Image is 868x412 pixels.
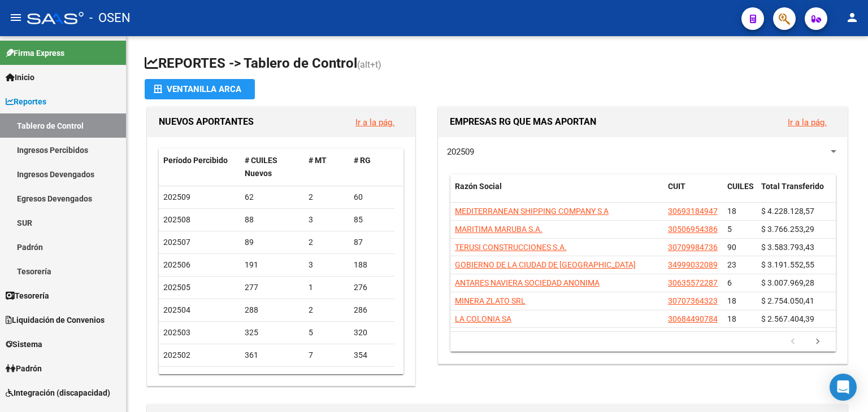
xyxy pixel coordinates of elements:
[782,336,804,348] a: go to previous page
[761,225,814,234] span: $ 3.766.253,29
[245,281,300,294] div: 277
[727,296,736,305] span: 18
[455,314,511,323] span: LA COLONIA SA
[761,207,814,216] span: $ 4.228.128,57
[727,182,754,191] span: CUILES
[309,304,345,317] div: 2
[357,59,381,70] span: (alt+t)
[349,148,394,186] datatable-header-cell: # RG
[245,213,300,226] div: 88
[668,314,718,323] span: 30684490784
[761,260,814,269] span: $ 3.191.552,55
[354,304,390,317] div: 286
[830,374,857,401] div: Open Intercom Messenger
[163,260,190,269] span: 202506
[455,296,526,305] span: MINERA ZLATO SRL
[245,326,300,339] div: 325
[309,191,345,204] div: 2
[6,338,42,350] span: Sistema
[727,225,732,234] span: 5
[668,296,718,305] span: 30707364323
[727,207,736,216] span: 18
[154,79,246,99] div: Ventanilla ARCA
[354,258,390,271] div: 188
[668,207,718,216] span: 30693184947
[447,147,474,157] span: 202509
[163,305,190,314] span: 202504
[668,260,718,269] span: 34999032089
[163,373,190,382] span: 202501
[723,174,757,212] datatable-header-cell: CUILES
[163,328,190,337] span: 202503
[145,79,255,99] button: Ventanilla ARCA
[9,11,23,24] mat-icon: menu
[727,278,732,287] span: 6
[346,112,403,133] button: Ir a la pág.
[354,236,390,249] div: 87
[89,6,131,30] span: - OSEN
[727,260,736,269] span: 23
[779,112,836,133] button: Ir a la pág.
[354,371,390,384] div: 398
[450,116,596,127] span: EMPRESAS RG QUE MAS APORTAN
[159,116,254,127] span: NUEVOS APORTANTES
[757,174,836,212] datatable-header-cell: Total Transferido
[245,371,300,384] div: 406
[163,215,190,224] span: 202508
[163,192,190,201] span: 202509
[455,225,542,234] span: MARITIMA MARUBA S.A.
[245,236,300,249] div: 89
[354,281,390,294] div: 276
[309,258,345,271] div: 3
[354,326,390,339] div: 320
[354,213,390,226] div: 85
[309,371,345,384] div: 8
[240,148,305,186] datatable-header-cell: # CUILES Nuevos
[355,117,394,128] a: Ir a la pág.
[245,191,300,204] div: 62
[761,278,814,287] span: $ 3.007.969,28
[245,258,300,271] div: 191
[6,71,34,84] span: Inicio
[845,11,859,24] mat-icon: person
[309,156,327,165] span: # MT
[761,182,824,191] span: Total Transferido
[455,243,567,252] span: TERUSI CONSTRUCCIONES S.A.
[6,387,110,399] span: Integración (discapacidad)
[761,296,814,305] span: $ 2.754.050,41
[6,362,42,375] span: Padrón
[455,260,636,269] span: GOBIERNO DE LA CIUDAD DE [GEOGRAPHIC_DATA]
[668,182,685,191] span: CUIT
[761,243,814,252] span: $ 3.583.793,43
[354,349,390,362] div: 354
[245,349,300,362] div: 361
[788,117,827,128] a: Ir a la pág.
[6,47,64,59] span: Firma Express
[163,156,228,165] span: Período Percibido
[245,304,300,317] div: 288
[163,283,190,292] span: 202505
[354,156,371,165] span: # RG
[354,191,390,204] div: 60
[761,314,814,323] span: $ 2.567.404,39
[727,314,736,323] span: 18
[309,326,345,339] div: 5
[727,243,736,252] span: 90
[455,278,600,287] span: ANTARES NAVIERA SOCIEDAD ANONIMA
[309,236,345,249] div: 2
[455,182,502,191] span: Razón Social
[450,174,663,212] datatable-header-cell: Razón Social
[304,148,349,186] datatable-header-cell: # MT
[309,349,345,362] div: 7
[668,278,718,287] span: 30635572287
[6,95,46,108] span: Reportes
[455,207,609,216] span: MEDITERRANEAN SHIPPING COMPANY S A
[309,281,345,294] div: 1
[6,314,105,326] span: Liquidación de Convenios
[807,336,828,348] a: go to next page
[163,238,190,247] span: 202507
[309,213,345,226] div: 3
[668,243,718,252] span: 30709984736
[159,148,240,186] datatable-header-cell: Período Percibido
[163,350,190,360] span: 202502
